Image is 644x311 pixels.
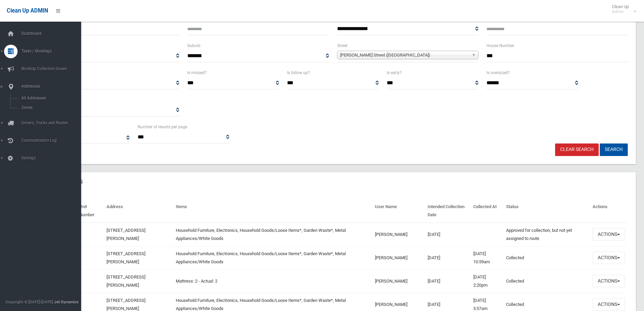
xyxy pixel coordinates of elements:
a: [STREET_ADDRESS][PERSON_NAME] [106,251,145,264]
td: [DATE] 2:20pm [471,269,503,293]
th: Unit Number [76,199,104,223]
td: [DATE] 10:59am [471,246,503,269]
small: Admin [612,9,629,14]
button: Actions [593,251,625,264]
a: Clear Search [555,143,599,156]
td: [PERSON_NAME] [372,223,425,246]
span: Booking Collection Issues [19,66,86,71]
td: Mattress: 2 - Actual: 2 [173,269,372,293]
span: Zones [19,105,80,110]
td: Household Furniture, Electronics, Household Goods/Loose Items*, Garden Waste*, Metal Appliances/W... [173,246,372,269]
label: Is missed? [187,69,207,76]
th: User Name [372,199,425,223]
td: [DATE] [425,246,471,269]
button: Actions [593,298,625,311]
label: House Number [486,42,514,49]
a: [STREET_ADDRESS][PERSON_NAME] [106,298,145,311]
label: Is follow up? [287,69,310,76]
span: Addresses [19,84,86,89]
td: [PERSON_NAME] [372,269,425,293]
label: Is early? [387,69,402,76]
strong: Jet Dynamics [54,299,78,304]
span: Tasks / Bookings [19,49,86,53]
td: [DATE] [425,223,471,246]
th: Intended Collection Date [425,199,471,223]
td: Collected [503,246,590,269]
label: Number of results per page [138,123,187,131]
button: Actions [593,275,625,287]
th: Status [503,199,590,223]
span: Communication Log [19,138,86,143]
th: Address [104,199,173,223]
th: Actions [590,199,628,223]
span: Drivers, Trucks and Routes [19,120,86,125]
label: Street [337,42,348,49]
span: Settings [19,156,86,160]
span: Clean Up [609,4,636,14]
span: Clean Up ADMIN [7,7,48,14]
th: Collected At [471,199,503,223]
span: [PERSON_NAME] Street ([GEOGRAPHIC_DATA]) [340,51,469,59]
th: Items [173,199,372,223]
td: Household Furniture, Electronics, Household Goods/Loose Items*, Garden Waste*, Metal Appliances/W... [173,223,372,246]
td: [PERSON_NAME] [372,246,425,269]
td: [DATE] [425,269,471,293]
a: [STREET_ADDRESS][PERSON_NAME] [106,228,145,241]
label: Suburb [187,42,200,49]
span: All Addresses [19,96,80,101]
span: Dashboard [19,31,86,36]
a: [STREET_ADDRESS][PERSON_NAME] [106,274,145,288]
td: Collected [503,269,590,293]
button: Search [600,143,628,156]
td: Approved for collection, but not yet assigned to route [503,223,590,246]
button: Actions [593,228,625,241]
span: Copyright © [DATE]-[DATE] [5,299,53,304]
label: Is oversized? [486,69,510,76]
